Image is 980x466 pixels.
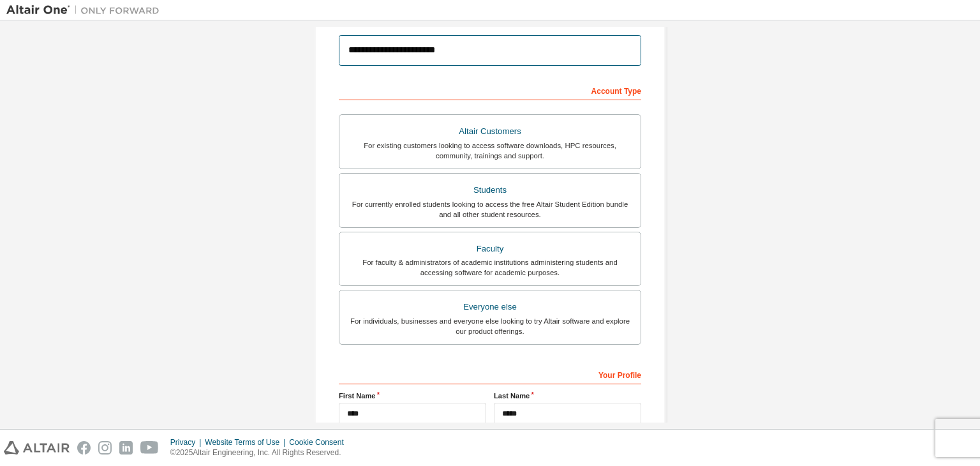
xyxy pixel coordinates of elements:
div: For existing customers looking to access software downloads, HPC resources, community, trainings ... [347,140,633,161]
div: For currently enrolled students looking to access the free Altair Student Edition bundle and all ... [347,199,633,220]
div: Privacy [170,437,205,447]
div: Account Type [339,80,641,100]
div: Website Terms of Use [205,437,289,447]
div: Your Profile [339,364,641,384]
label: First Name [339,391,486,401]
div: For individuals, businesses and everyone else looking to try Altair software and explore our prod... [347,316,633,336]
label: Last Name [494,391,641,401]
div: Everyone else [347,298,633,316]
div: For faculty & administrators of academic institutions administering students and accessing softwa... [347,257,633,278]
div: Faculty [347,240,633,258]
div: Cookie Consent [289,437,351,447]
img: linkedin.svg [119,441,133,455]
img: instagram.svg [98,441,112,455]
div: Altair Customers [347,123,633,140]
img: altair_logo.svg [4,441,70,455]
div: Students [347,181,633,199]
img: youtube.svg [140,441,159,455]
p: © 2025 Altair Engineering, Inc. All Rights Reserved. [170,447,352,458]
img: Altair One [6,4,166,17]
img: facebook.svg [77,441,91,455]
